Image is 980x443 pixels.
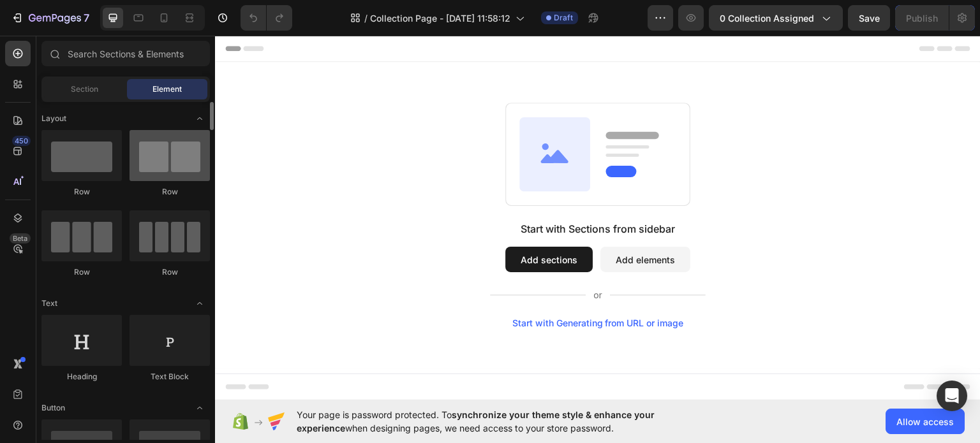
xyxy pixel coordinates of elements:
div: Beta [10,233,31,243]
div: Text Block [130,371,210,382]
span: Layout [41,113,66,124]
span: Toggle open [189,293,210,314]
div: Publish [906,11,938,25]
span: Section [71,84,98,95]
p: 7 [84,10,89,25]
span: Save [859,13,880,24]
button: Add sections [290,211,378,236]
button: 7 [5,5,95,31]
button: Add elements [385,211,475,236]
span: Text [41,298,57,309]
button: Save [848,5,890,31]
div: 450 [12,136,31,146]
div: Start with Sections from sidebar [306,185,460,201]
button: 0 collection assigned [709,5,843,31]
div: Heading [41,371,122,382]
span: 0 collection assigned [720,11,814,25]
button: Allow access [886,409,965,434]
div: Open Intercom Messenger [937,381,967,411]
span: Your page is password protected. To when designing pages, we need access to your store password. [297,408,704,435]
div: Start with Generating from URL or image [297,282,469,293]
span: Collection Page - [DATE] 11:58:12 [370,11,510,25]
div: Row [41,266,122,278]
div: Row [41,186,122,198]
iframe: Design area [215,36,980,400]
span: Element [152,84,182,95]
span: Draft [554,12,573,24]
div: Row [130,186,210,198]
input: Search Sections & Elements [41,41,210,66]
button: Publish [895,5,949,31]
span: Button [41,402,65,414]
div: Row [130,266,210,278]
span: Toggle open [189,398,210,418]
span: synchronize your theme style & enhance your experience [297,409,655,433]
span: / [364,11,367,25]
span: Toggle open [189,108,210,129]
span: Allow access [896,415,954,428]
div: Undo/Redo [241,5,292,31]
